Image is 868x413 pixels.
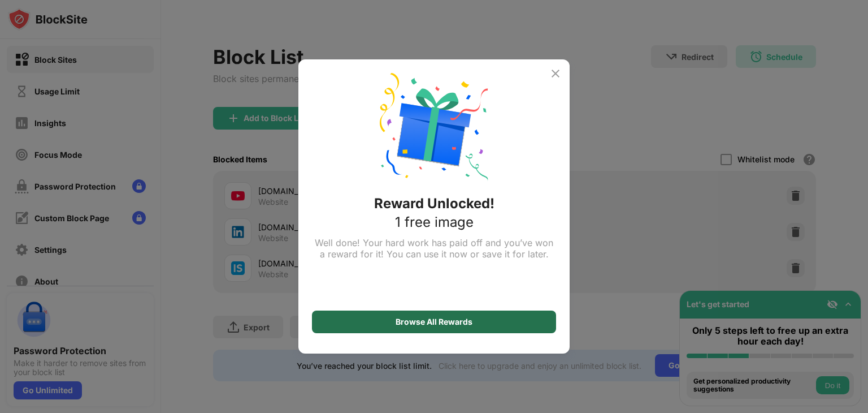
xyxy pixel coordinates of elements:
div: 1 free image [395,214,474,230]
div: Reward Unlocked! [374,195,494,212]
img: reward-unlock.svg [380,73,488,182]
div: Browse All Rewards [396,317,472,326]
img: x-button.svg [549,67,562,80]
div: Well done! Your hard work has paid off and you’ve won a reward for it! You can use it now or save... [312,237,556,260]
